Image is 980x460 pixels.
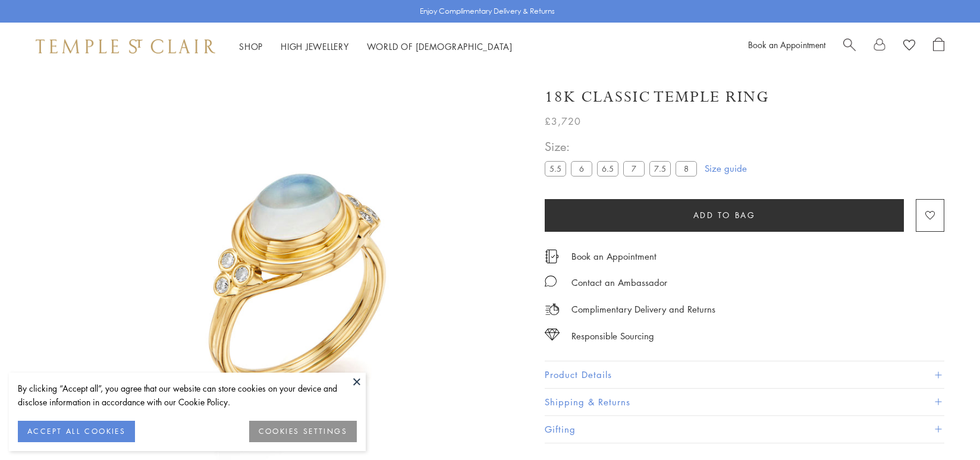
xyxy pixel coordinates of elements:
img: icon_sourcing.svg [545,329,560,341]
div: Responsible Sourcing [571,329,654,344]
nav: Main navigation [239,39,513,54]
a: Search [843,37,856,55]
span: Add to bag [693,209,756,222]
button: Product Details [545,361,944,388]
button: Shipping & Returns [545,389,944,415]
a: Size guide [705,162,747,174]
a: View Wishlist [903,37,915,55]
div: Contact an Ambassador [571,275,667,290]
label: 6.5 [597,161,618,176]
h1: 18K Classic Temple Ring [545,87,769,108]
img: icon_appointment.svg [545,250,559,263]
label: 7 [623,161,645,176]
img: MessageIcon-01_2.svg [545,275,557,287]
iframe: Gorgias live chat messenger [921,404,968,448]
div: By clicking “Accept all”, you agree that our website can store cookies on your device and disclos... [18,382,357,409]
button: ACCEPT ALL COOKIES [18,421,135,442]
label: 5.5 [545,161,566,176]
p: Enjoy Complimentary Delivery & Returns [420,5,555,17]
a: Open Shopping Bag [933,37,944,55]
p: Complimentary Delivery and Returns [571,302,715,317]
img: icon_delivery.svg [545,302,560,317]
span: £3,720 [545,114,581,129]
button: COOKIES SETTINGS [249,421,357,442]
button: Add to bag [545,199,904,232]
button: Gifting [545,416,944,443]
span: Size: [545,137,702,156]
a: Book an Appointment [571,250,657,263]
a: Book an Appointment [748,39,825,51]
label: 6 [571,161,592,176]
a: ShopShop [239,40,263,52]
label: 7.5 [649,161,671,176]
label: 8 [676,161,697,176]
a: High JewelleryHigh Jewellery [281,40,349,52]
a: World of [DEMOGRAPHIC_DATA]World of [DEMOGRAPHIC_DATA] [367,40,513,52]
img: Temple St. Clair [36,39,215,53]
